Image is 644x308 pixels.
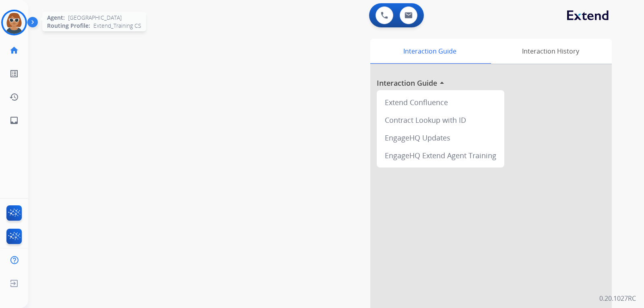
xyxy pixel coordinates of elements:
mat-icon: home [9,45,19,55]
span: [GEOGRAPHIC_DATA] [68,14,122,22]
div: EngageHQ Extend Agent Training [380,147,501,164]
mat-icon: history [9,92,19,102]
mat-icon: inbox [9,116,19,125]
span: Agent: [47,14,65,22]
div: Extend Confluence [380,93,501,111]
span: Extend_Training CS [93,22,141,30]
img: avatar [3,11,25,34]
div: Interaction History [489,39,612,64]
span: Routing Profile: [47,22,90,30]
p: 0.20.1027RC [599,294,636,303]
div: Contract Lookup with ID [380,111,501,129]
div: EngageHQ Updates [380,129,501,147]
mat-icon: list_alt [9,69,19,79]
div: Interaction Guide [370,39,489,64]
